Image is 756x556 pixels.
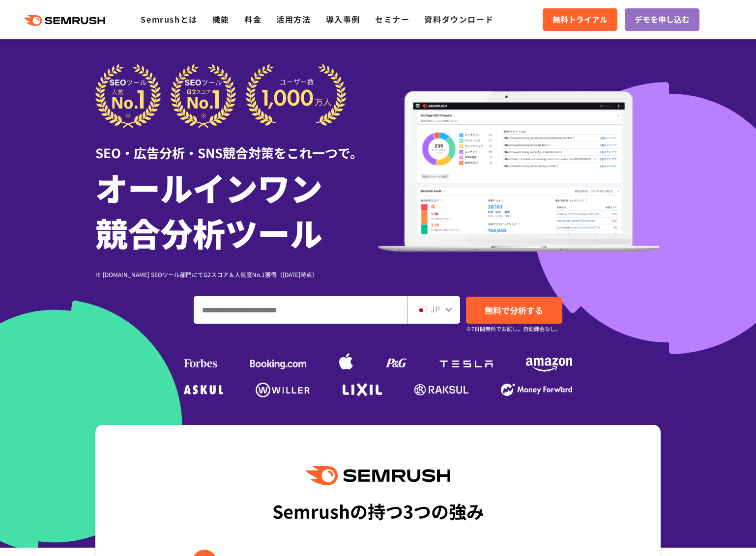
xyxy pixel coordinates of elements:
h1: オールインワン 競合分析ツール [95,165,378,255]
a: 機能 [212,13,230,25]
a: 無料で分析する [466,297,562,324]
a: デモを申し込む [625,8,699,31]
a: 料金 [244,13,262,25]
a: 導入事例 [326,13,360,25]
span: 無料トライアル [552,13,608,26]
a: 資料ダウンロード [424,13,494,25]
a: セミナー [375,13,409,25]
a: 活用方法 [276,13,311,25]
div: Semrushの持つ3つの強み [272,493,484,529]
div: SEO・広告分析・SNS競合対策をこれ一つで。 [95,128,378,162]
input: ドメイン、キーワードまたはURLを入力してください [194,297,407,323]
span: 無料で分析する [485,304,543,316]
a: 無料トライアル [543,8,617,31]
img: Semrush [306,466,450,485]
a: Semrushとは [141,13,197,25]
div: ※ [DOMAIN_NAME] SEOツール部門にてG2スコア＆人気度No.1獲得（[DATE]時点） [95,270,378,279]
small: ※7日間無料でお試し。自動課金なし。 [466,324,561,334]
span: JP [431,303,440,315]
span: デモを申し込む [635,13,690,26]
